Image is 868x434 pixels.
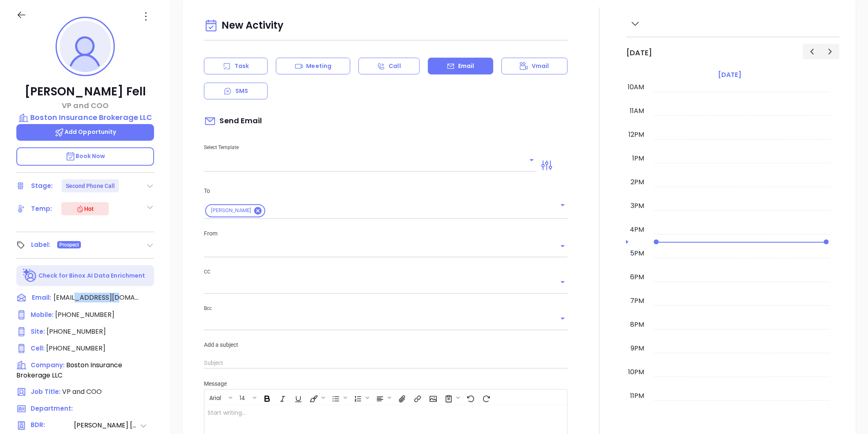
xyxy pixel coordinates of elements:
span: [PHONE_NUMBER] [46,344,105,353]
div: 10am [626,82,646,92]
button: Open [557,313,568,324]
div: 11pm [629,391,646,401]
span: Prospect [59,240,79,249]
p: Call [389,62,400,70]
span: Insert Ordered List [350,391,371,405]
span: Font family [205,391,234,405]
div: Label: [31,239,51,251]
span: Company: [31,361,65,369]
span: Mobile : [31,310,54,319]
button: Open [557,276,568,288]
p: Add a subject [204,340,568,349]
span: [PERSON_NAME] [206,207,256,214]
div: 8pm [629,320,646,330]
input: Subject [204,357,568,369]
span: [PHONE_NUMBER] [47,327,106,336]
span: Fill color or set the text color [306,391,327,405]
span: Send Email [204,112,262,131]
a: [DATE] [716,69,743,81]
p: From [204,229,568,238]
p: Email [458,62,474,70]
span: [EMAIL_ADDRESS][DOMAIN_NAME] [54,293,139,303]
p: Vmail [532,62,549,70]
span: Font size [235,391,258,405]
button: Open [557,199,568,211]
span: Insert Image [425,391,440,405]
span: Italic [275,391,289,405]
div: 3pm [629,201,646,211]
div: 4pm [628,225,646,235]
p: Task [235,62,249,70]
span: Add Opportunity [54,128,116,136]
button: Previous day [803,44,821,59]
div: Second Phone Call [66,179,115,192]
div: 2pm [629,177,646,187]
img: profile-user [60,21,111,72]
span: Undo [463,391,477,405]
span: [PERSON_NAME] [PERSON_NAME] [74,420,139,431]
div: 5pm [629,249,646,258]
span: Bold [259,391,274,405]
span: Department: [31,404,73,413]
div: Hot [76,204,94,214]
p: Select Template [204,143,537,152]
p: [PERSON_NAME] Fell [16,84,154,99]
span: Align [372,391,393,405]
span: [PHONE_NUMBER] [55,310,114,319]
button: Next day [821,44,839,59]
div: 6pm [629,272,646,282]
button: Open [526,154,537,166]
div: 11am [628,106,646,116]
span: Cell : [31,344,45,353]
p: VP and COO [16,100,154,111]
span: Surveys [441,391,462,405]
span: Email: [32,293,51,303]
div: Stage: [31,180,53,192]
p: To [204,186,568,195]
div: New Activity [204,16,568,36]
span: BDR: [31,420,73,431]
div: [PERSON_NAME] [205,204,265,217]
span: Site : [31,327,45,336]
span: Insert Files [394,391,409,405]
span: Boston Insurance Brokerage LLC [16,360,122,380]
span: Insert Unordered List [328,391,349,405]
span: Redo [478,391,493,405]
div: Temp: [31,203,52,215]
p: Message [204,379,568,388]
button: Open [557,240,568,252]
p: Check for Binox AI Data Enrichment [38,271,145,280]
span: Job Title: [31,387,60,396]
img: Ai-Enrich-DaqCidB-.svg [23,269,37,283]
p: SMS [235,87,248,95]
button: Arial [205,391,227,405]
h2: [DATE] [626,48,652,57]
span: 14 [235,394,249,400]
div: 7pm [629,296,646,306]
p: Meeting [306,62,331,70]
div: 12pm [627,130,646,140]
span: Book Now [65,152,105,160]
div: 10pm [626,367,646,377]
span: Underline [290,391,305,405]
div: 1pm [631,154,646,163]
span: Insert link [409,391,424,405]
a: Boston Insurance Brokerage LLC [16,112,154,123]
div: 9pm [629,344,646,353]
p: CC [204,267,568,276]
p: Bcc [204,304,568,313]
span: Arial [205,394,225,400]
span: VP and COO [62,387,102,396]
button: 14 [235,391,251,405]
